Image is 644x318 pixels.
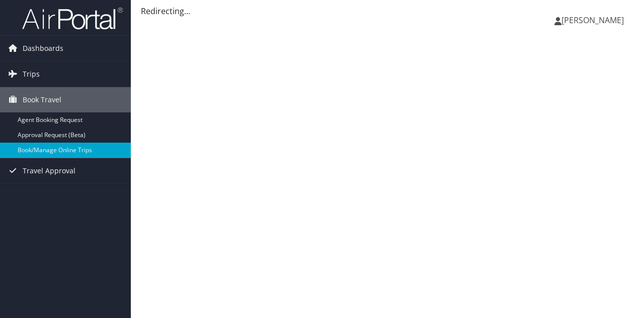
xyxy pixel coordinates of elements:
div: Redirecting... [141,5,634,17]
span: Book Travel [23,87,61,112]
img: airportal-logo.png [22,7,123,30]
span: [PERSON_NAME] [561,15,624,26]
a: [PERSON_NAME] [554,5,634,35]
span: Trips [23,61,40,87]
span: Travel Approval [23,158,75,183]
span: Dashboards [23,36,63,61]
